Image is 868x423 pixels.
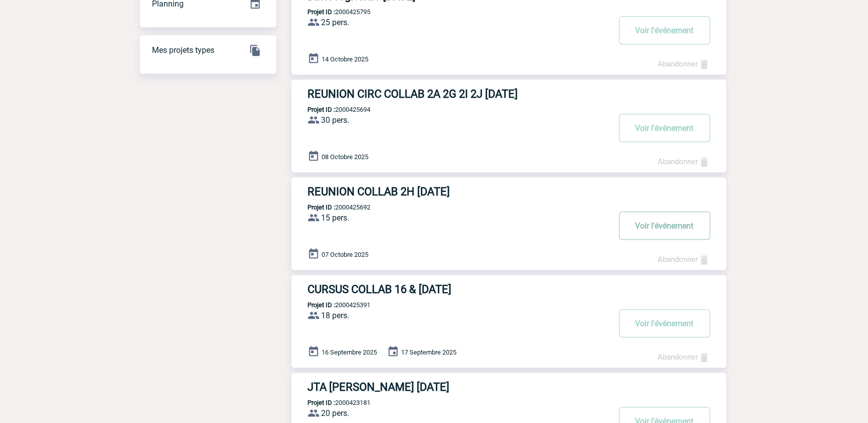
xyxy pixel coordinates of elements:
h3: REUNION COLLAB 2H [DATE] [307,185,609,198]
a: Mes projets types [140,35,276,64]
button: Voir l'événement [619,114,710,142]
button: Voir l'événement [619,309,710,337]
span: Mes projets types [152,45,214,55]
a: Abandonner [658,255,710,264]
span: 20 pers. [321,408,349,418]
span: 30 pers. [321,115,349,125]
a: REUNION COLLAB 2H [DATE] [291,185,726,198]
span: 18 pers. [321,311,349,320]
h3: JTA [PERSON_NAME] [DATE] [307,381,609,393]
span: 15 pers. [321,213,349,223]
span: 25 pers. [321,18,349,27]
a: Abandonner [658,59,710,68]
span: 14 Octobre 2025 [322,55,368,63]
b: Projet ID : [307,8,335,16]
span: 17 Septembre 2025 [401,348,456,356]
div: GESTION DES PROJETS TYPE [140,35,276,65]
h3: REUNION CIRC COLLAB 2A 2G 2I 2J [DATE] [307,88,609,100]
p: 2000423181 [291,399,370,406]
span: 08 Octobre 2025 [322,153,368,161]
button: Voir l'événement [619,16,710,44]
span: 16 Septembre 2025 [322,348,377,356]
p: 2000425795 [291,8,370,16]
a: Abandonner [658,352,710,362]
b: Projet ID : [307,106,335,113]
a: Abandonner [658,157,710,166]
span: 07 Octobre 2025 [322,251,368,258]
p: 2000425391 [291,301,370,309]
b: Projet ID : [307,203,335,211]
b: Projet ID : [307,301,335,309]
a: JTA [PERSON_NAME] [DATE] [291,381,726,393]
p: 2000425692 [291,203,370,211]
p: 2000425694 [291,106,370,113]
b: Projet ID : [307,399,335,406]
h3: CURSUS COLLAB 16 & [DATE] [307,283,609,296]
button: Voir l'événement [619,211,710,240]
a: REUNION CIRC COLLAB 2A 2G 2I 2J [DATE] [291,88,726,100]
a: CURSUS COLLAB 16 & [DATE] [291,283,726,296]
